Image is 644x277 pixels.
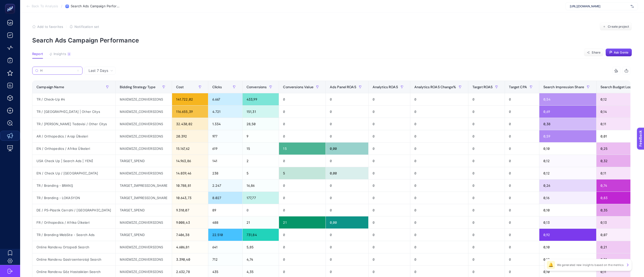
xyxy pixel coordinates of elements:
[326,143,368,155] div: 0,00
[369,253,410,265] div: 0
[369,192,410,204] div: 0
[279,241,325,253] div: 0
[208,216,242,228] div: 488
[505,179,539,192] div: 0
[32,37,632,44] p: Search Ads Campaign Performance
[369,93,410,105] div: 0
[539,143,596,155] div: 0,10
[505,118,539,130] div: 0
[3,2,19,6] span: Feedback
[539,106,596,118] div: 0,69
[557,263,624,267] p: We generated new insights based on the metrics
[468,167,505,179] div: 0
[468,229,505,241] div: 0
[539,253,596,265] div: 0,10
[410,130,468,142] div: 0
[32,52,43,56] span: Report
[539,241,596,253] div: 0,10
[631,4,634,9] img: svg%3e
[208,167,242,179] div: 238
[243,192,279,204] div: 177,77
[208,130,242,142] div: 977
[410,241,468,253] div: 0
[172,253,208,265] div: 3.390,40
[208,93,242,105] div: 6.667
[208,155,242,167] div: 141
[279,155,325,167] div: 0
[32,253,115,265] div: Online Randevu Gastroenteroloji Search
[172,192,208,204] div: 10.643,73
[172,130,208,142] div: 20.392
[570,4,629,8] span: [URL][DOMAIN_NAME]
[243,179,279,192] div: 16,86
[172,167,208,179] div: 14.039,46
[369,143,410,155] div: 0
[539,179,596,192] div: 0,26
[326,204,368,216] div: 0
[326,167,368,179] div: 0,00
[505,106,539,118] div: 0
[584,49,603,57] button: Share
[326,229,368,241] div: 0
[326,118,368,130] div: 0
[326,253,368,265] div: 0
[279,216,325,228] div: 21
[279,204,325,216] div: 0
[410,143,468,155] div: 0
[116,106,172,118] div: MAXIMIZE_CONVERSIONS
[32,192,115,204] div: TR / Branding - LOKASYON
[61,4,62,8] span: /
[32,93,115,105] div: TR / Check-Up #4
[116,192,172,204] div: TARGET_IMPRESSION_SHARE
[36,85,64,89] span: Campaign Name
[279,253,325,265] div: 0
[326,155,368,167] div: 0
[505,192,539,204] div: 0
[410,253,468,265] div: 0
[172,241,208,253] div: 4.606,81
[505,241,539,253] div: 0
[208,106,242,118] div: 4.721
[243,216,279,228] div: 21
[410,204,468,216] div: 0
[410,155,468,167] div: 0
[369,118,410,130] div: 0
[172,179,208,192] div: 10.788,81
[539,93,596,105] div: 0,54
[592,51,600,55] span: Share
[172,229,208,241] div: 7.406,38
[116,204,172,216] div: TARGET_SPEND
[326,179,368,192] div: 0
[116,241,172,253] div: MAXIMIZE_CONVERSIONS
[468,216,505,228] div: 0
[326,192,368,204] div: 0
[116,130,172,142] div: MAXIMIZE_CONVERSIONS
[505,155,539,167] div: 0
[369,130,410,142] div: 0
[468,93,505,105] div: 0
[37,25,63,29] span: Add to favorites
[505,253,539,265] div: 0
[32,155,115,167] div: USA Check Up | Search Ads | YENİ
[414,85,456,89] span: Analytics ROAS Change%
[539,229,596,241] div: 0,92
[543,85,584,89] span: Search Impression Share
[172,155,208,167] div: 14.963,86
[32,143,115,155] div: EN / Orthopedics / Afrika Ülkeleri
[468,253,505,265] div: 0
[208,253,242,265] div: 712
[208,241,242,253] div: 641
[539,216,596,228] div: 0,13
[116,93,172,105] div: MAXIMIZE_CONVERSIONS
[369,106,410,118] div: 0
[539,155,596,167] div: 0,12
[32,216,115,228] div: FR / Orthopedics / Afrika Ülkeleri
[208,179,242,192] div: 2.247
[369,179,410,192] div: 0
[116,118,172,130] div: MAXIMIZE_CONVERSIONS
[539,118,596,130] div: 0,38
[468,192,505,204] div: 0
[172,118,208,130] div: 32.430,02
[279,229,325,241] div: 0
[32,204,115,216] div: DE / PS-Plastik Cerrahi / [GEOGRAPHIC_DATA]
